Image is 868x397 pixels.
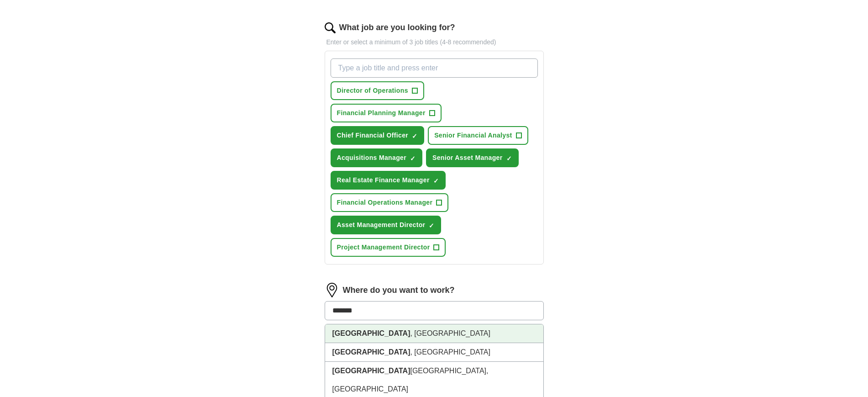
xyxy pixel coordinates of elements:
strong: [GEOGRAPHIC_DATA] [332,367,410,375]
img: search.png [325,22,336,33]
span: Acquisitions Manager [337,153,406,163]
span: Senior Financial Analyst [434,131,512,140]
button: Project Management Director [331,238,446,257]
button: Senior Financial Analyst [428,126,528,145]
p: Enter or select a minimum of 3 job titles (4-8 recommended) [325,37,544,47]
span: ✓ [429,222,434,229]
button: Senior Asset Manager✓ [426,148,519,167]
label: Where do you want to work? [343,284,455,296]
button: Acquisitions Manager✓ [331,148,422,167]
span: Asset Management Director [337,220,426,230]
button: Director of Operations [331,81,424,100]
span: ✓ [412,132,417,140]
span: ✓ [433,177,439,185]
label: What job are you looking for? [339,21,455,34]
span: ✓ [410,155,416,162]
button: Asset Management Director✓ [331,216,442,234]
li: , [GEOGRAPHIC_DATA] [325,324,543,343]
li: , [GEOGRAPHIC_DATA] [325,343,543,362]
span: Financial Operations Manager [337,198,433,207]
span: Financial Planning Manager [337,108,426,118]
strong: [GEOGRAPHIC_DATA] [332,348,410,356]
span: Senior Asset Manager [432,153,503,163]
span: Director of Operations [337,86,408,95]
span: Chief Financial Officer [337,131,409,140]
button: Real Estate Finance Manager✓ [331,171,446,190]
input: Type a job title and press enter [331,58,538,78]
button: Financial Planning Manager [331,104,442,122]
button: Financial Operations Manager [331,193,449,212]
img: location.png [325,283,339,297]
span: Real Estate Finance Manager [337,175,430,185]
span: ✓ [506,155,512,162]
span: Project Management Director [337,243,430,252]
button: Chief Financial Officer✓ [331,126,425,145]
strong: [GEOGRAPHIC_DATA] [332,329,410,337]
